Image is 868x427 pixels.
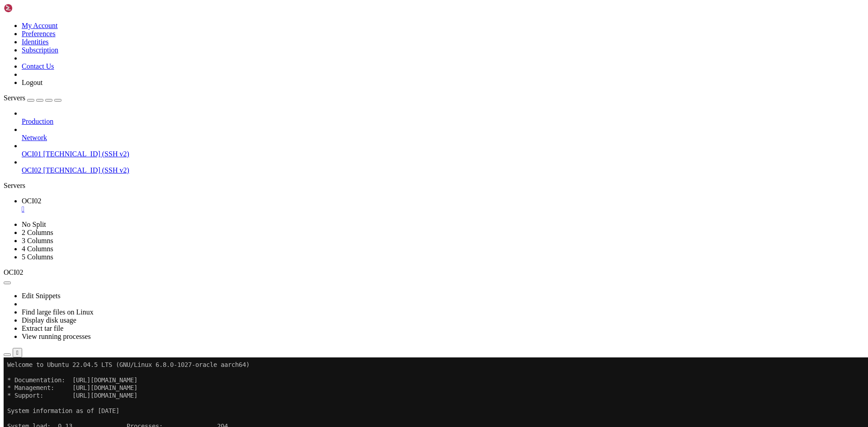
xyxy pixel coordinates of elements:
a: Logout [22,79,42,86]
x-row: Learn more about enabling ESM Apps service at [URL][DOMAIN_NAME] [4,188,750,196]
li: Network [22,126,864,142]
img: Shellngn [4,4,56,13]
x-row: just raised the bar for easy, resilient and secure K8s cluster deployment. [4,111,750,119]
x-row: System information as of [DATE] [4,50,750,57]
button:  [13,348,22,357]
x-row: To see these additional updates run: apt list --upgradable [4,165,750,173]
x-row: : $ [4,249,750,257]
x-row: Run 'do-release-upgrade' to upgrade to it. [4,211,750,219]
x-row: * Management: [URL][DOMAIN_NAME] [4,27,750,34]
a: Find large files on Linux [22,308,94,316]
a:  [22,205,864,213]
span: OCI02 [22,197,42,205]
div: Servers [4,182,864,190]
x-row: * Documentation: [URL][DOMAIN_NAME] [4,19,750,27]
x-row: New release '24.04.3 LTS' available. [4,203,750,211]
x-row: Last login: [DATE] from [TECHNICAL_ID] [4,242,750,249]
a: Subscription [22,46,58,54]
span: Network [22,134,47,141]
a: View running processes [22,333,91,340]
a: 3 Columns [22,237,53,244]
x-row: Memory usage: 19% IPv4 address for enp0s6: [TECHNICAL_ID] [4,80,750,88]
x-row: * Support: [URL][DOMAIN_NAME] [4,34,750,42]
a: 4 Columns [22,245,53,253]
li: OCI02 [TECHNICAL_ID] (SSH v2) [22,158,864,174]
span: ~ [51,249,54,257]
div:  [16,349,19,356]
x-row: Expanded Security Maintenance for Applications is not enabled. [4,142,750,150]
a: Network [22,134,864,142]
a: 5 Columns [22,253,53,261]
a: Identities [22,38,49,46]
span: [TECHNICAL_ID] (SSH v2) [43,150,129,158]
x-row: System load: 0.13 Processes: 204 [4,65,750,73]
span: ubuntu@oci02 [4,249,47,257]
a: OCI02 [22,197,864,213]
div: (16, 32) [65,249,68,257]
a: 2 Columns [22,229,53,236]
x-row: 8 updates can be applied immediately. [4,157,750,165]
a: OCI01 [TECHNICAL_ID] (SSH v2) [22,150,864,158]
a: Production [22,117,864,126]
span: Servers [4,94,25,102]
span: OCI02 [22,166,42,174]
a: Display disk usage [22,316,76,324]
a: Extract tar file [22,324,63,332]
x-row: Swap usage: 0% [4,88,750,96]
a: No Split [22,221,46,228]
x-row: Welcome to Ubuntu 22.04.5 LTS (GNU/Linux 6.8.0-1027-oracle aarch64) [4,4,750,11]
a: Contact Us [22,62,54,70]
a: Preferences [22,30,56,38]
x-row: 1 additional security update can be applied with ESM Apps. [4,180,750,188]
span: OCI01 [22,150,42,158]
a: My Account [22,22,58,29]
span: Production [22,117,53,125]
x-row: [URL][DOMAIN_NAME] [4,127,750,134]
a: OCI02 [TECHNICAL_ID] (SSH v2) [22,166,864,174]
x-row: * Strictly confined Kubernetes makes edge and IoT secure. Learn how MicroK8s [4,103,750,111]
x-row: *** System restart required *** [4,234,750,242]
span: OCI02 [4,268,24,276]
a: Servers [4,94,61,102]
li: OCI01 [TECHNICAL_ID] (SSH v2) [22,142,864,158]
li: Production [22,109,864,126]
x-row: Usage of /: 22.7% of 48.28GB Users logged in: 0 [4,73,750,80]
span: [TECHNICAL_ID] (SSH v2) [43,166,129,174]
a: Edit Snippets [22,292,61,300]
